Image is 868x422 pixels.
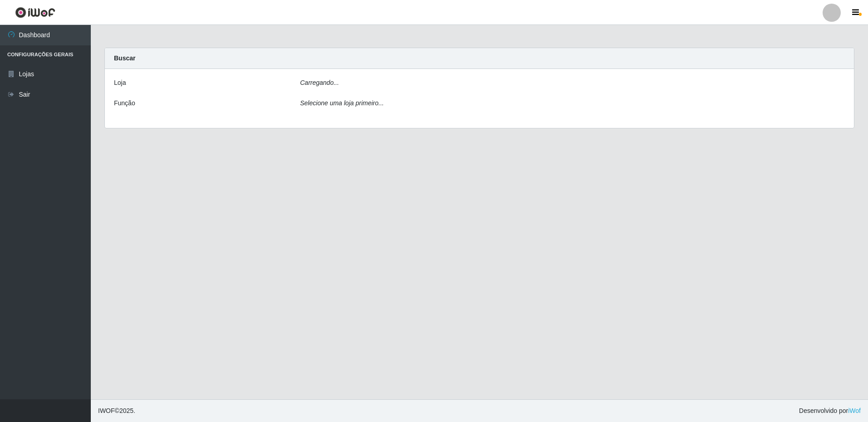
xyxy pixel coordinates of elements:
span: Desenvolvido por [799,406,861,416]
i: Selecione uma loja primeiro... [300,99,384,107]
label: Loja [114,78,126,88]
span: © 2025 . [98,406,135,416]
span: IWOF [98,407,115,414]
i: Carregando... [300,79,339,86]
label: Função [114,98,135,108]
img: CoreUI Logo [15,7,55,18]
a: iWof [848,407,861,414]
strong: Buscar [114,54,135,62]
